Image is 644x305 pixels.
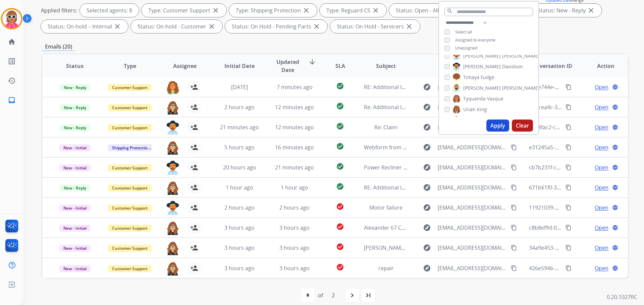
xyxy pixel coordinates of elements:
p: 0.20.1027RC [607,293,637,301]
p: Emails (20) [42,43,75,51]
mat-icon: check_circle [336,102,344,110]
span: 2 hours ago [224,103,255,111]
mat-icon: search [447,8,453,14]
span: Re: Claim [374,124,397,131]
span: Open [595,83,608,91]
mat-icon: check_circle [336,162,344,170]
mat-icon: person_add [190,264,198,272]
div: Selected agents: 8 [80,4,139,17]
mat-icon: arrow_downward [308,58,316,66]
mat-icon: close [212,6,220,14]
mat-icon: language [612,124,618,130]
span: e31245a5-e2f5-4b5c-b858-9b79516df033 [529,144,631,151]
mat-icon: person_add [190,183,198,192]
img: agent-avatar [166,161,179,175]
img: agent-avatar [166,221,179,235]
mat-icon: content_copy [511,245,517,251]
mat-icon: content_copy [511,225,517,231]
span: [EMAIL_ADDRESS][DOMAIN_NAME] [438,163,507,171]
mat-icon: language [612,184,618,190]
p: Applied filters: [41,6,77,14]
span: New - Initial [59,245,91,252]
mat-icon: content_copy [566,104,572,110]
mat-icon: check_circle [336,203,344,211]
span: 2 hours ago [279,204,310,211]
mat-icon: person_add [190,224,198,232]
img: agent-avatar [166,121,179,135]
span: Assignee [173,62,197,70]
img: agent-avatar [166,80,179,94]
mat-icon: last_page [364,291,372,299]
th: Action [573,54,628,78]
mat-icon: explore [423,204,431,212]
span: Open [595,103,608,111]
span: New - Reply [60,104,90,111]
mat-icon: close [302,6,310,14]
span: Fudge [481,74,494,81]
mat-icon: person_add [190,244,198,252]
span: 12 minutes ago [275,124,314,131]
mat-icon: home [8,38,16,46]
mat-icon: explore [423,123,431,131]
span: Customer Support [108,184,152,192]
div: Type: Shipping Protection [229,4,317,17]
mat-icon: language [612,144,618,150]
mat-icon: check_circle [336,243,344,251]
mat-icon: language [612,164,618,170]
span: Customer Support [108,84,152,91]
span: cb7b231f-c27b-4040-a7e6-329c35b5a14e [529,164,631,171]
span: [EMAIL_ADDRESS][DOMAIN_NAME] [438,143,507,151]
mat-icon: explore [423,264,431,272]
div: Status: On Hold - Servicers [330,20,420,33]
span: Open [595,123,608,131]
span: Customer Support [108,164,152,171]
mat-icon: content_copy [511,205,517,211]
span: Open [595,224,608,232]
mat-icon: inbox [8,96,16,104]
span: 3 hours ago [224,244,255,251]
span: Customer Support [108,124,152,131]
mat-icon: content_copy [566,84,572,90]
mat-icon: close [113,22,121,30]
mat-icon: explore [423,143,431,151]
mat-icon: content_copy [566,265,572,271]
span: 1 hour ago [281,184,308,191]
span: [EMAIL_ADDRESS][DOMAIN_NAME] [438,103,507,111]
mat-icon: content_copy [566,164,572,170]
mat-icon: content_copy [566,225,572,231]
span: New - Initial [59,164,91,171]
span: Shipping Protection [108,144,154,151]
span: c8b8ef9d-01be-49ff-aa0a-1e9e3b2b1241 [529,224,630,231]
span: Type [124,62,136,70]
mat-icon: check_circle [336,182,344,190]
mat-icon: explore [423,244,431,252]
span: [PERSON_NAME] [463,85,501,91]
span: [PERSON_NAME][EMAIL_ADDRESS][PERSON_NAME][DOMAIN_NAME] [438,83,507,91]
div: Status: On Hold - Pending Parts [225,20,327,33]
span: Davidson [502,63,523,70]
span: 34a9e453-80f7-4f2f-88b2-3b7f92a54254 [529,244,628,251]
span: New - Initial [59,225,91,232]
mat-icon: close [587,6,595,14]
div: Type: Reguard CS [320,4,386,17]
span: Open [595,143,608,151]
span: [EMAIL_ADDRESS][DOMAIN_NAME] [438,183,507,192]
img: agent-avatar [166,181,179,195]
span: 671b61f0-34c9-46fc-a5a7-8b8d4db05aeb [529,184,631,191]
span: Tyquanda [463,95,486,102]
span: Customer Support [108,104,152,111]
span: 5 hours ago [224,144,255,151]
img: agent-avatar [166,141,179,155]
mat-icon: person_add [190,123,198,131]
span: Initial Date [224,62,255,70]
span: Customer Support [108,225,152,232]
mat-icon: content_copy [511,184,517,190]
span: New - Reply [60,124,90,131]
span: Conversation ID [529,62,572,70]
span: King [477,106,487,113]
span: Open [595,163,608,171]
span: RE: Additional Information [364,83,430,91]
span: [PERSON_NAME] [463,63,501,70]
mat-icon: content_copy [511,265,517,271]
div: Status: On-hold - Customer [131,20,222,33]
